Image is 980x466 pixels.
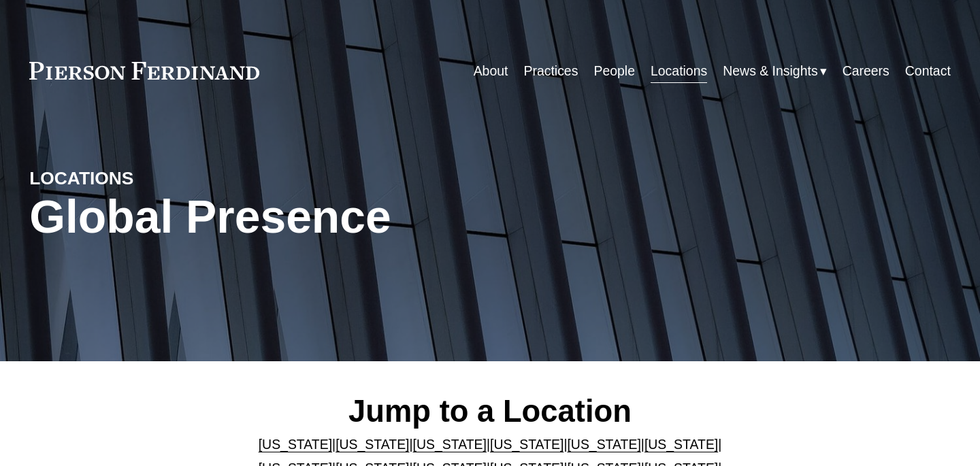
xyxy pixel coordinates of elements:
h2: Jump to a Location [221,393,759,431]
a: [US_STATE] [413,437,487,452]
a: [US_STATE] [336,437,409,452]
a: Contact [905,58,951,84]
h1: Global Presence [29,190,643,244]
a: People [593,58,635,84]
a: Careers [843,58,889,84]
h4: LOCATIONS [29,167,259,190]
a: [US_STATE] [259,437,332,452]
a: Practices [523,58,578,84]
a: folder dropdown [723,58,826,84]
span: News & Insights [723,59,817,83]
a: [US_STATE] [644,437,718,452]
a: [US_STATE] [567,437,640,452]
a: About [474,58,508,84]
a: Locations [651,58,707,84]
a: [US_STATE] [490,437,563,452]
